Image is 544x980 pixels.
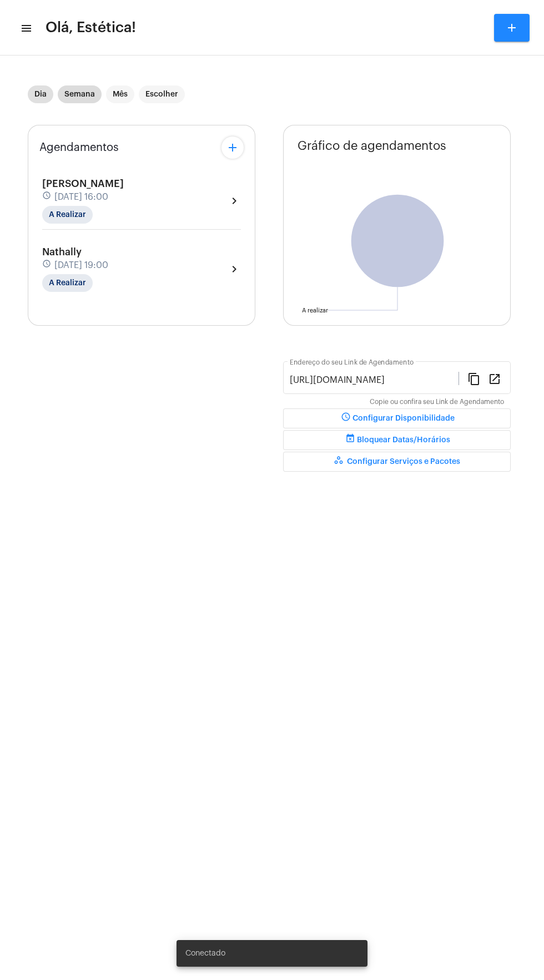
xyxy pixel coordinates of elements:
mat-icon: chevron_right [228,194,241,208]
mat-icon: event_busy [344,433,357,447]
mat-chip: Dia [28,85,53,103]
mat-chip: Semana [58,85,102,103]
span: Gráfico de agendamentos [298,139,446,153]
button: Bloquear Datas/Horários [283,430,511,450]
mat-icon: content_copy [467,372,481,385]
mat-chip: Escolher [139,85,185,103]
mat-hint: Copie ou confira seu Link de Agendamento [370,398,504,406]
mat-icon: schedule [42,191,52,203]
span: Configurar Disponibilidade [339,415,455,422]
span: Configurar Serviços e Pacotes [334,458,460,466]
span: Agendamentos [39,142,119,154]
input: Link [290,375,459,385]
mat-chip: A Realizar [42,206,93,224]
mat-icon: open_in_new [488,372,501,385]
mat-icon: schedule [42,259,52,271]
button: Configurar Serviços e Pacotes [283,452,511,472]
span: Olá, Estética! [46,19,136,37]
button: Configurar Disponibilidade [283,408,511,428]
mat-icon: sidenav icon [20,22,31,35]
mat-icon: add [505,21,518,34]
mat-icon: chevron_right [228,262,241,276]
mat-icon: schedule [339,412,352,425]
span: [DATE] 19:00 [54,260,108,270]
span: [PERSON_NAME] [42,179,124,189]
span: Nathally [42,247,82,257]
text: A realizar [302,307,328,314]
span: [DATE] 16:00 [54,192,108,202]
mat-chip: Mês [106,85,134,103]
span: Conectado [185,948,225,959]
mat-icon: workspaces_outlined [334,455,347,468]
span: Bloquear Datas/Horários [344,436,450,444]
mat-icon: add [226,141,239,154]
mat-chip: A Realizar [42,274,93,292]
